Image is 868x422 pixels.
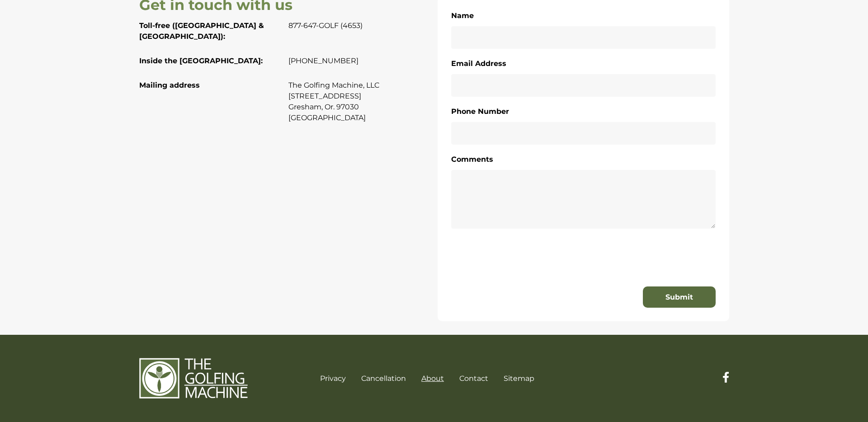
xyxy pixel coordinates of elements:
[288,80,431,123] p: The Golfing Machine, LLC [STREET_ADDRESS] Gresham, Or. 97030 [GEOGRAPHIC_DATA]
[139,56,263,65] strong: Inside the [GEOGRAPHIC_DATA]:
[459,374,488,383] a: Contact
[139,21,264,41] strong: Toll-free ([GEOGRAPHIC_DATA] & [GEOGRAPHIC_DATA]):
[451,154,493,165] label: Comments
[139,357,248,399] img: The Golfing Machine
[288,56,431,66] p: [PHONE_NUMBER]
[451,244,557,272] iframe: reCAPTCHA
[139,81,200,89] strong: Mailing address
[288,20,431,31] p: 877-647-GOLF (4653)
[361,374,406,383] a: Cancellation
[451,10,474,22] label: Name
[643,286,716,308] button: Submit
[451,106,509,117] label: Phone Number
[504,374,534,383] a: Sitemap
[421,374,444,383] a: About
[320,374,346,383] a: Privacy
[451,58,506,70] label: Email Address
